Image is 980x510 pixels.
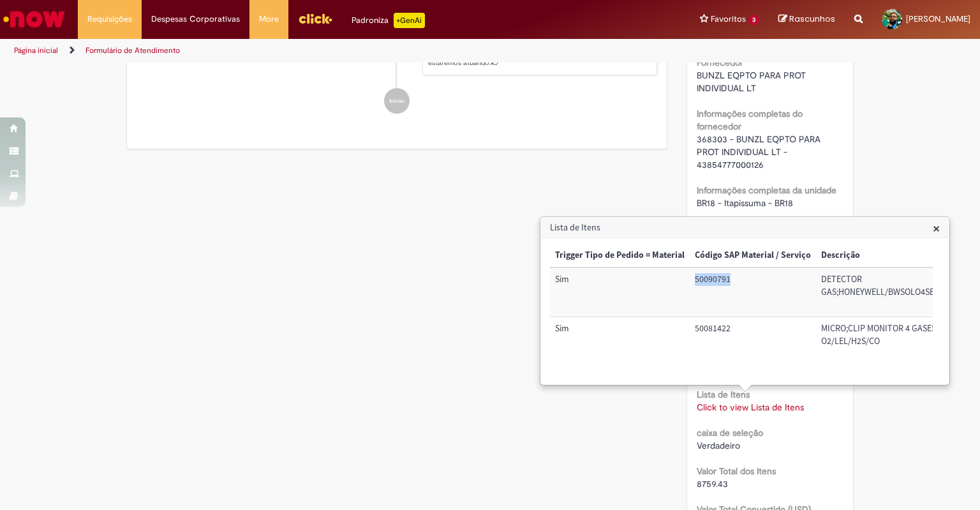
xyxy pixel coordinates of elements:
[697,465,776,477] b: Valor Total dos Itens
[540,216,950,386] div: Lista de Itens
[697,401,804,413] a: Click to view Lista de Itens
[816,267,972,317] td: Descrição: DETECTOR GAS;HONEYWELL/BWSOLO4SERIESNH3
[259,13,279,26] span: More
[690,267,816,317] td: Código SAP Material / Serviço: 50090791
[697,184,836,196] b: Informações completas da unidade
[298,9,332,28] img: click_logo_yellow_360x200.png
[933,221,940,235] button: Close
[85,45,180,56] a: Formulário de Atendimento
[87,13,132,26] span: Requisições
[137,15,657,76] li: Sadrak Helvecio
[697,57,743,68] b: Fornecedor
[690,244,816,267] th: Código SAP Material / Serviço
[550,317,690,366] td: Trigger Tipo de Pedido = Material: Sim
[550,267,690,317] td: Trigger Tipo de Pedido = Material: Sim
[711,13,746,26] span: Favoritos
[816,317,972,366] td: Descrição: MICRO;CLIP MONITOR 4 GASES O2/LEL/H2S/CO
[778,13,835,26] a: Rascunhos
[697,133,823,170] span: 368303 - BUNZL EQPTO PARA PROT INDIVIDUAL LT - 43854777000126
[697,197,793,209] span: BR18 - Itapissuma - BR18
[748,15,759,26] span: 3
[697,70,808,94] span: BUNZL EQPTO PARA PROT INDIVIDUAL LT
[690,317,816,366] td: Código SAP Material / Serviço: 50081422
[789,13,835,25] span: Rascunhos
[10,39,644,63] ul: Trilhas de página
[352,13,425,28] div: Padroniza
[394,13,425,28] p: +GenAi
[697,108,803,132] b: Informações completas do fornecedor
[906,13,970,24] span: [PERSON_NAME]
[697,440,740,451] span: Verdadeiro
[697,478,728,490] span: 8759.43
[697,427,763,439] b: caixa de seleção
[14,45,58,56] a: Página inicial
[816,244,972,267] th: Descrição
[933,220,940,237] span: ×
[550,244,690,267] th: Trigger Tipo de Pedido = Material
[541,218,949,238] h3: Lista de Itens
[697,389,750,400] b: Lista de Itens
[151,13,240,26] span: Despesas Corporativas
[1,6,67,32] img: ServiceNow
